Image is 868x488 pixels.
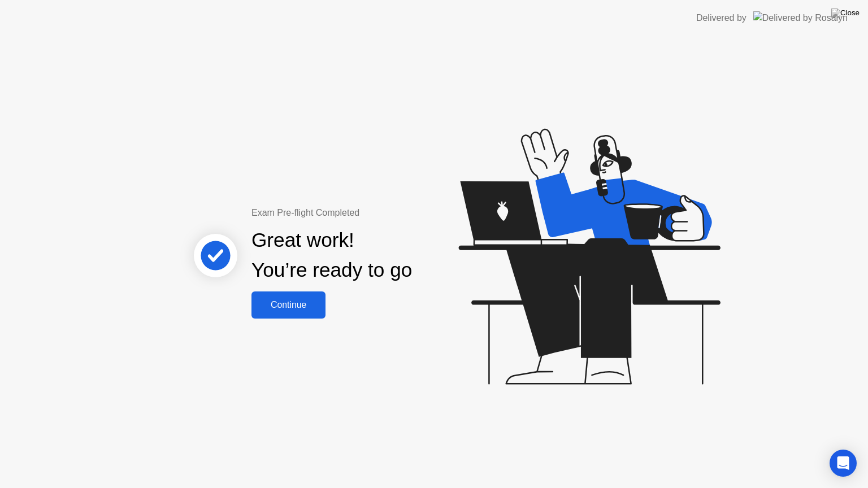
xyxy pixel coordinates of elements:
[696,11,747,25] div: Delivered by
[251,225,412,285] div: Great work! You’re ready to go
[255,300,322,310] div: Continue
[753,11,848,24] img: Delivered by Rosalyn
[251,206,485,220] div: Exam Pre-flight Completed
[830,450,857,477] div: Open Intercom Messenger
[251,291,325,319] button: Continue
[831,8,860,18] img: Close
